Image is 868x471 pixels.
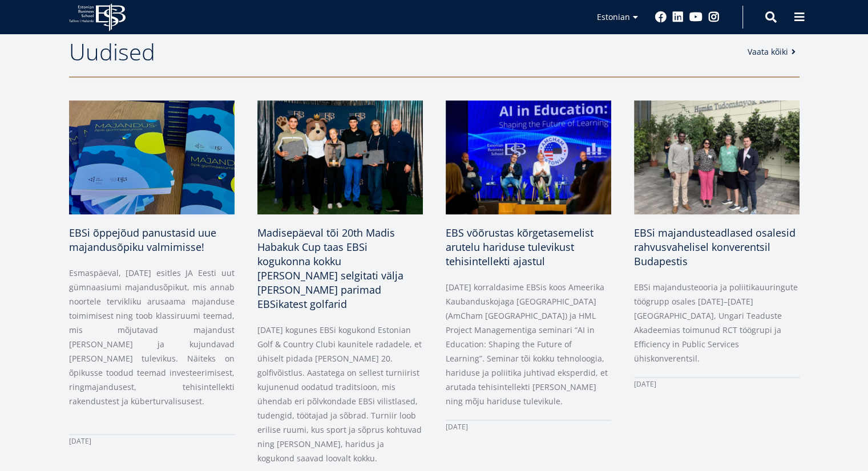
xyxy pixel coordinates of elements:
a: Vaata kõiki [748,46,800,58]
span: EBS võõrustas kõrgetasemelist arutelu hariduse tulevikust tehisintellekti ajastul [446,226,594,268]
span: EBSi majandusteadlased osalesid rahvusvahelisel konverentsil Budapestis [634,226,796,268]
a: Youtube [689,11,703,23]
p: [DATE] kogunes EBSi kogukond Estonian Golf & Country Clubi kaunitele radadele, et ühiselt pidada ... [257,323,423,465]
a: Instagram [708,11,720,23]
p: Esmaspäeval, [DATE] esitles JA Eesti uut gümnaasiumi majandusõpikut, mis annab noortele terviklik... [69,266,235,408]
img: 20th Madis Habakuk Cup [257,100,423,214]
p: EBSi majandusteooria ja poliitikauuringute töögrupp osales [DATE]–[DATE] [GEOGRAPHIC_DATA], Ungar... [634,280,800,366]
span: Madisepäeval tõi 20th Madis Habakuk Cup taas EBSi kogukonna kokku [PERSON_NAME] selgitati välja [... [257,226,403,311]
div: [DATE] [634,377,800,391]
div: [DATE] [69,434,235,448]
span: EBSi õppejõud panustasid uue majandusõpiku valmimisse! [69,226,216,254]
div: [DATE] [446,420,611,434]
p: [DATE] korraldasime EBSis koos Ameerika Kaubanduskojaga [GEOGRAPHIC_DATA] (AmCham [GEOGRAPHIC_DAT... [446,280,611,408]
img: a [634,100,800,214]
h2: Uudised [69,38,736,66]
img: Majandusõpik [69,100,235,214]
a: Facebook [655,11,667,23]
img: Ai in Education [446,100,611,214]
a: Linkedin [672,11,684,23]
